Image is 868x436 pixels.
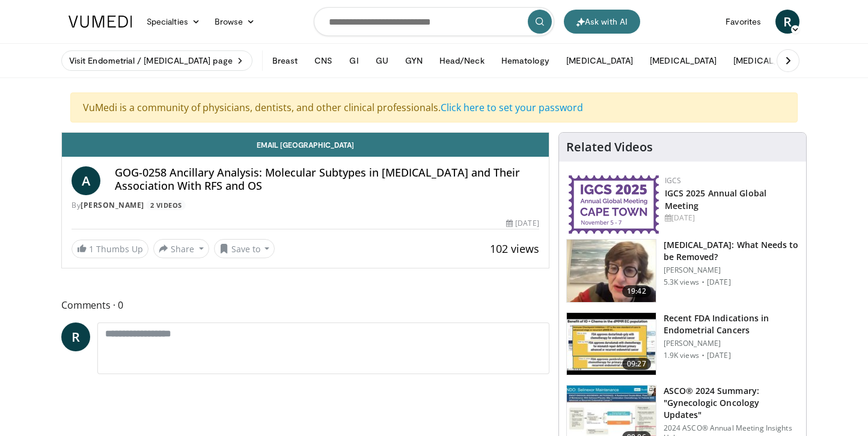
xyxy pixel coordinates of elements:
p: [DATE] [707,277,731,287]
button: Breast [265,49,305,73]
a: IGCS [665,175,682,186]
a: R [775,10,799,34]
img: 680d42be-3514-43f9-8300-e9d2fda7c814.png.150x105_q85_autocrop_double_scale_upscale_version-0.2.png [569,175,659,234]
h4: GOG-0258 Ancillary Analysis: Molecular Subtypes in [MEDICAL_DATA] and Their Association With RFS ... [115,166,539,192]
h3: [MEDICAL_DATA]: What Needs to be Removed? [664,239,799,263]
button: [MEDICAL_DATA] [643,49,724,73]
button: GI [342,49,365,73]
button: Save to [214,239,275,258]
img: VuMedi Logo [69,16,132,28]
h4: Related Videos [566,140,653,154]
a: Favorites [718,10,768,34]
p: [DATE] [707,351,731,360]
a: 09:27 Recent FDA Indications in Endometrial Cancers [PERSON_NAME] 1.9K views · [DATE] [566,312,799,376]
a: [PERSON_NAME] [81,200,144,210]
a: IGCS 2025 Annual Global Meeting [665,187,766,211]
p: 5.3K views [664,277,699,287]
button: [MEDICAL_DATA] [559,49,640,73]
span: 19:42 [622,285,651,297]
a: Browse [207,10,263,34]
a: 19:42 [MEDICAL_DATA]: What Needs to be Removed? [PERSON_NAME] 5.3K views · [DATE] [566,239,799,303]
a: Email [GEOGRAPHIC_DATA] [62,133,549,157]
button: Hematology [494,49,557,73]
button: Head/Neck [432,49,492,73]
a: Click here to set your password [441,101,583,114]
p: [PERSON_NAME] [664,339,799,348]
a: Visit Endometrial / [MEDICAL_DATA] page [61,50,252,71]
a: R [61,322,90,351]
button: Ask with AI [564,10,640,34]
button: GYN [398,49,430,73]
div: · [701,351,704,360]
a: A [72,166,100,195]
span: Comments 0 [61,297,549,313]
p: 1.9K views [664,351,699,360]
span: 102 views [490,241,539,256]
h3: Recent FDA Indications in Endometrial Cancers [664,312,799,336]
img: 4d0a4bbe-a17a-46ab-a4ad-f5554927e0d3.150x105_q85_crop-smart_upscale.jpg [567,240,656,302]
button: [MEDICAL_DATA] [726,49,807,73]
div: [DATE] [506,218,539,229]
div: By [72,200,539,211]
input: Search topics, interventions [314,7,554,36]
span: 09:27 [622,358,651,370]
div: · [701,277,704,287]
button: Share [153,239,209,258]
span: 1 [89,243,94,255]
img: 1a4d7a94-9a5b-4ac1-9ecd-82aad068b179.150x105_q85_crop-smart_upscale.jpg [567,313,656,375]
h3: ASCO® 2024 Summary: "Gynecologic Oncology Updates" [664,385,799,421]
p: [PERSON_NAME] [664,265,799,275]
button: CNS [307,49,340,73]
a: 2 Videos [146,200,186,210]
button: GU [368,49,396,73]
div: [DATE] [665,213,796,223]
a: 1 Thumbs Up [72,240,148,258]
a: Specialties [139,10,207,34]
div: VuMedi is a community of physicians, dentists, and other clinical professionals. [70,92,798,123]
